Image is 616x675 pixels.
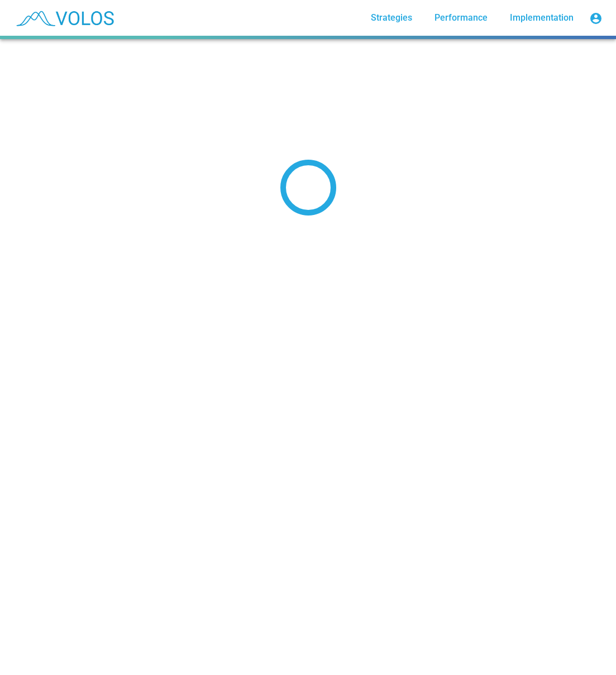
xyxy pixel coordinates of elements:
[589,12,603,25] mat-icon: account_circle
[9,4,120,32] img: blue_transparent.png
[434,12,488,23] span: Performance
[362,8,421,28] a: Strategies
[510,12,574,23] span: Implementation
[371,12,412,23] span: Strategies
[426,8,496,28] a: Performance
[501,8,582,28] a: Implementation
